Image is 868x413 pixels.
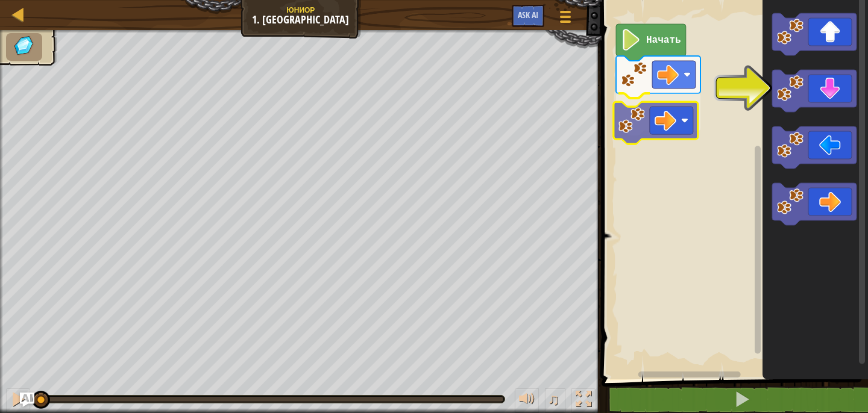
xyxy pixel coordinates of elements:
[545,388,565,413] button: ♫
[515,388,539,413] button: Регулировать громкость
[20,393,34,407] button: Ask AI
[512,5,544,27] button: Ask AI
[6,388,30,413] button: ⌘ + P: Pause
[547,390,559,408] span: ♫
[6,33,42,61] li: Соберите драгоценные камни.
[550,5,580,33] button: Показать меню игры
[646,35,681,46] text: Начать
[571,388,596,413] button: Переключить полноэкранный режим
[518,9,538,20] span: Ask AI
